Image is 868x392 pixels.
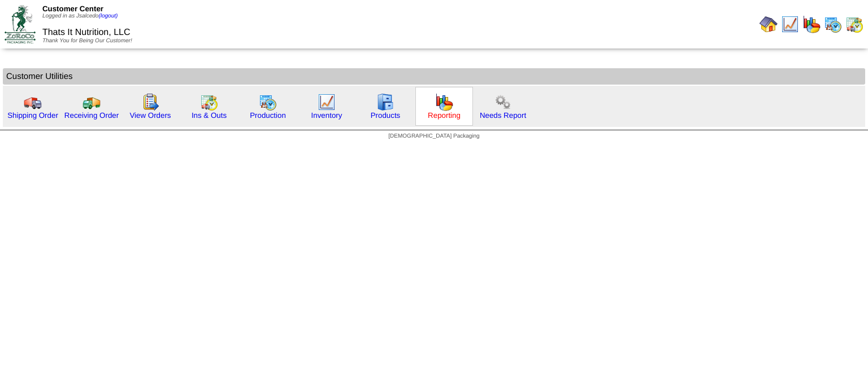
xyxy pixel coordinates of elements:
[802,15,821,33] img: graph.gif
[192,111,227,120] a: Ins & Outs
[98,13,118,19] a: (logout)
[318,93,336,111] img: line_graph.gif
[7,111,58,120] a: Shipping Order
[311,111,342,120] a: Inventory
[388,133,479,139] span: [DEMOGRAPHIC_DATA] Packaging
[371,111,401,120] a: Products
[42,38,132,44] span: Thank You for Being Our Customer!
[781,15,799,33] img: line_graph.gif
[480,111,526,120] a: Needs Report
[435,93,453,111] img: graph.gif
[428,111,461,120] a: Reporting
[24,93,42,111] img: truck.gif
[42,28,131,37] span: Thats It Nutrition, LLC
[259,93,277,111] img: calendarprod.gif
[83,93,101,111] img: truck2.gif
[200,93,218,111] img: calendarinout.gif
[845,15,863,33] img: calendarinout.gif
[824,15,842,33] img: calendarprod.gif
[42,13,118,19] span: Logged in as Jsalcedo
[494,93,512,111] img: workflow.png
[64,111,119,120] a: Receiving Order
[376,93,394,111] img: cabinet.gif
[141,93,159,111] img: workorder.gif
[250,111,286,120] a: Production
[5,5,36,43] img: ZoRoCo_Logo(Green%26Foil)%20jpg.webp
[3,68,865,85] td: Customer Utilities
[129,111,171,120] a: View Orders
[759,15,778,33] img: home.gif
[42,5,103,13] span: Customer Center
